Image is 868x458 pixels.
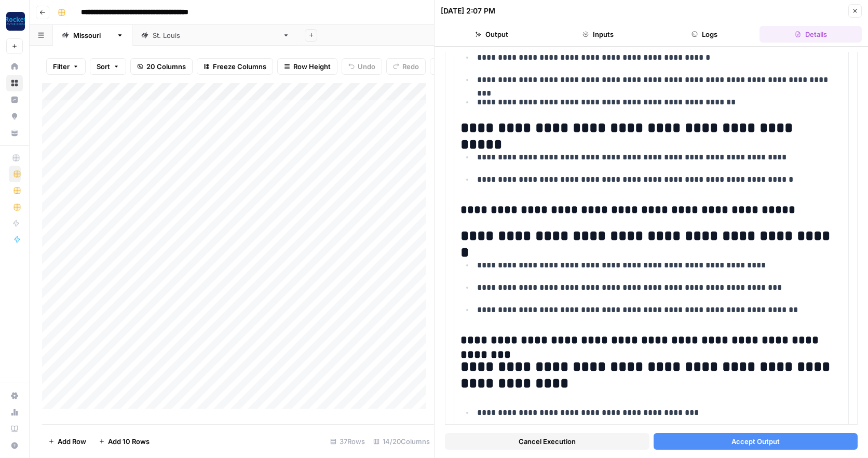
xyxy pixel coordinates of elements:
[6,12,25,31] img: Rocket Pilots Logo
[445,433,649,450] button: Cancel Execution
[6,404,23,421] a: Usage
[6,75,23,91] a: Browse
[6,108,23,125] a: Opportunities
[97,61,110,72] span: Sort
[53,25,132,46] a: [US_STATE]
[358,61,375,72] span: Undo
[547,26,649,43] button: Inputs
[342,58,382,75] button: Undo
[6,91,23,108] a: Insights
[759,26,862,43] button: Details
[441,26,543,43] button: Output
[92,433,156,450] button: Add 10 Rows
[58,436,86,447] span: Add Row
[293,61,331,72] span: Row Height
[386,58,426,75] button: Redo
[153,30,278,41] div: [GEOGRAPHIC_DATA][PERSON_NAME]
[146,61,186,72] span: 20 Columns
[654,433,858,450] button: Accept Output
[90,58,126,75] button: Sort
[277,58,337,75] button: Row Height
[132,25,299,46] a: [GEOGRAPHIC_DATA][PERSON_NAME]
[6,125,23,141] a: Your Data
[42,433,92,450] button: Add Row
[402,61,419,72] span: Redo
[369,433,434,450] div: 14/20 Columns
[731,436,780,447] span: Accept Output
[6,421,23,437] a: Learning Hub
[326,433,369,450] div: 37 Rows
[654,26,756,43] button: Logs
[441,6,495,16] div: [DATE] 2:07 PM
[519,436,576,447] span: Cancel Execution
[6,8,23,34] button: Workspace: Rocket Pilots
[197,58,273,75] button: Freeze Columns
[46,58,86,75] button: Filter
[6,437,23,454] button: Help + Support
[6,58,23,75] a: Home
[108,436,150,447] span: Add 10 Rows
[130,58,193,75] button: 20 Columns
[6,387,23,404] a: Settings
[53,61,70,72] span: Filter
[213,61,266,72] span: Freeze Columns
[73,30,112,41] div: [US_STATE]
